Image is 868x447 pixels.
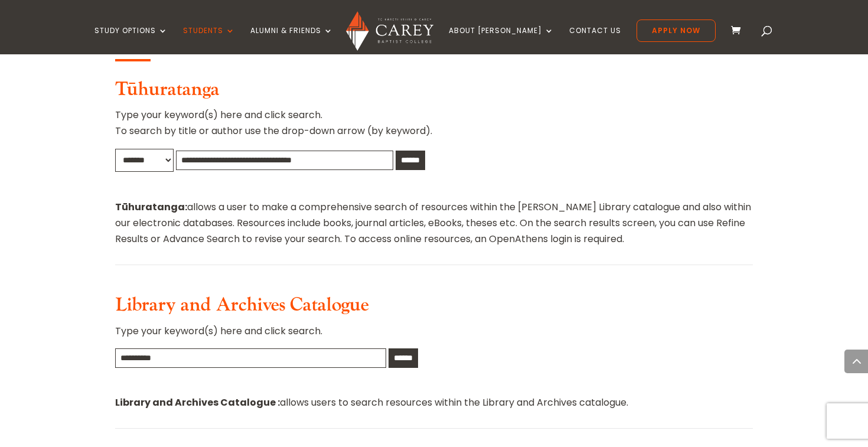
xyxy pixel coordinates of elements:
[449,27,554,54] a: About [PERSON_NAME]
[115,394,753,410] p: allows users to search resources within the Library and Archives catalogue.
[115,200,187,214] strong: Tūhuratanga:
[115,323,753,348] p: Type your keyword(s) here and click search.
[115,396,280,409] strong: Library and Archives Catalogue :
[569,27,621,54] a: Contact Us
[637,19,716,42] a: Apply Now
[250,27,333,54] a: Alumni & Friends
[346,11,433,51] img: Carey Baptist College
[115,294,753,322] h3: Library and Archives Catalogue
[183,27,235,54] a: Students
[115,199,753,247] p: allows a user to make a comprehensive search of resources within the [PERSON_NAME] Library catalo...
[94,27,168,54] a: Study Options
[115,79,753,107] h3: Tūhuratanga
[115,107,753,148] p: Type your keyword(s) here and click search. To search by title or author use the drop-down arrow ...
